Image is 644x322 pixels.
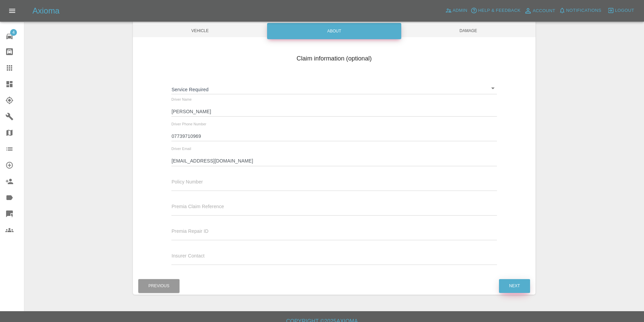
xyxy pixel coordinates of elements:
span: Insurer Contact [171,253,205,258]
span: Damage [401,24,535,37]
button: Notifications [557,5,603,16]
h5: Axioma [32,5,59,16]
span: Policy Number [171,179,203,184]
button: Help & Feedback [469,5,522,16]
span: Logout [615,7,634,15]
span: 4 [10,29,17,36]
span: Driver Phone Number [171,122,206,126]
span: Premia Repair ID [171,228,208,234]
button: Logout [606,5,636,16]
button: Open drawer [4,3,20,19]
span: Account [533,7,555,15]
span: Driver Name [171,97,192,101]
span: Notifications [566,7,601,15]
div: About [267,23,401,39]
span: Premia Claim Reference [171,204,224,209]
span: Driver Email [171,147,191,151]
span: Vehicle [133,24,267,37]
h4: Claim information (optional) [138,54,530,63]
span: Admin [453,7,468,15]
span: Help & Feedback [478,7,520,15]
button: Next [499,279,530,293]
a: Account [522,5,557,16]
button: Previous [138,279,180,293]
a: Admin [444,5,469,16]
